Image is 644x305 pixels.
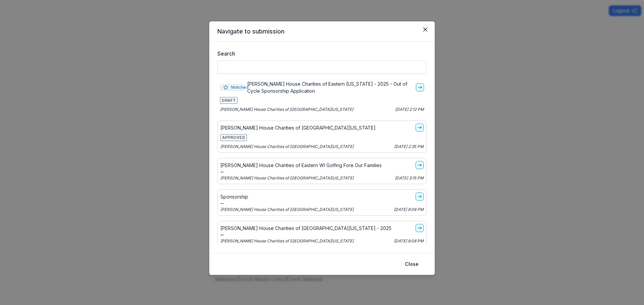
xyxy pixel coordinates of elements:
[247,80,413,94] p: [PERSON_NAME] House Charities of Eastern [US_STATE] - 2025 - Out of Cycle Sponsorship Application
[220,97,237,104] span: DRAFT
[220,225,391,232] p: [PERSON_NAME] House Charities of [GEOGRAPHIC_DATA][US_STATE] - 2025
[395,106,424,112] p: [DATE] 2:12 PM
[416,124,424,132] a: go-to
[401,259,423,270] button: Close
[416,193,424,201] a: go-to
[220,84,245,91] span: Matched
[220,175,354,181] p: [PERSON_NAME] House Charities of [GEOGRAPHIC_DATA][US_STATE]
[217,50,423,58] label: Search
[416,83,424,91] a: go-to
[220,207,354,213] p: [PERSON_NAME] House Charities of [GEOGRAPHIC_DATA][US_STATE]
[220,238,354,244] p: [PERSON_NAME] House Charities of [GEOGRAPHIC_DATA][US_STATE]
[394,238,424,244] p: [DATE] 8:08 PM
[420,24,431,35] button: Close
[220,144,354,150] p: [PERSON_NAME] House Charities of [GEOGRAPHIC_DATA][US_STATE]
[220,193,248,200] p: Sponsorship
[394,144,424,150] p: [DATE] 2:35 PM
[395,175,424,181] p: [DATE] 3:15 PM
[209,21,435,42] header: Navigate to submission
[220,106,353,112] p: [PERSON_NAME] House Charities of [GEOGRAPHIC_DATA][US_STATE]
[416,224,424,232] a: go-to
[220,162,382,169] p: [PERSON_NAME] House Charities of Eastern WI Golfing Fore Our Families
[416,161,424,169] a: go-to
[220,134,247,141] span: APPROVED
[394,207,424,213] p: [DATE] 8:08 PM
[220,124,376,131] p: [PERSON_NAME] House Charities of [GEOGRAPHIC_DATA][US_STATE]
